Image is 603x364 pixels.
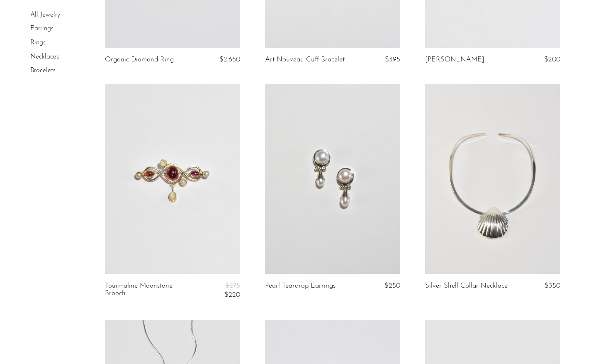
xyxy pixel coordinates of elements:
span: $275 [225,282,240,289]
a: Earrings [30,26,53,32]
a: Tourmaline Moonstone Brooch [105,282,195,299]
span: $395 [385,56,400,63]
a: Rings [30,39,46,46]
span: $2,650 [219,56,240,63]
span: $350 [545,282,560,289]
a: Art Nouveau Cuff Bracelet [265,56,345,64]
span: $220 [224,291,240,298]
span: $250 [384,282,400,289]
a: Necklaces [30,54,59,60]
a: Silver Shell Collar Necklace [425,282,508,290]
span: $200 [544,56,560,63]
a: [PERSON_NAME] [425,56,484,64]
a: Bracelets [30,67,56,74]
a: All Jewelry [30,12,60,18]
a: Pearl Teardrop Earrings [265,282,336,290]
a: Organic Diamond Ring [105,56,174,64]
